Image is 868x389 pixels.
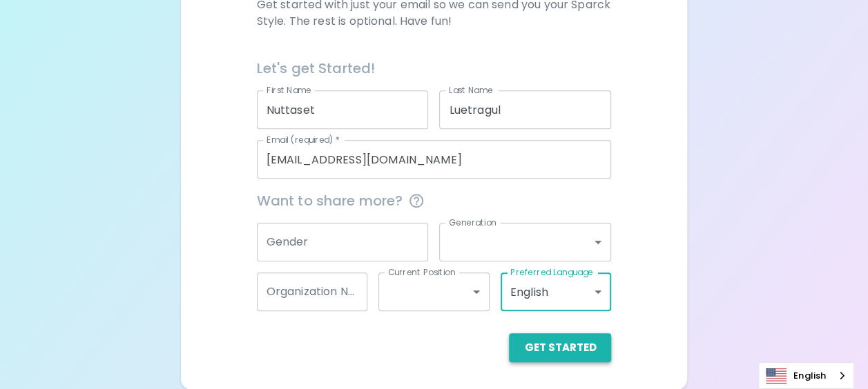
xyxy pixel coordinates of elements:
[267,134,340,146] label: Email (required)
[267,84,311,96] label: First Name
[759,363,853,388] a: English
[388,266,455,278] label: Current Position
[758,362,854,389] aside: Language selected: English
[758,362,854,389] div: Language
[501,272,612,311] div: English
[408,192,425,209] svg: This information is completely confidential and only used for aggregated appreciation studies at ...
[510,266,593,278] label: Preferred Language
[509,333,611,362] button: Get Started
[257,57,612,79] h6: Let's get Started!
[257,190,612,212] span: Want to share more?
[449,217,496,228] label: Generation
[449,84,492,96] label: Last Name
